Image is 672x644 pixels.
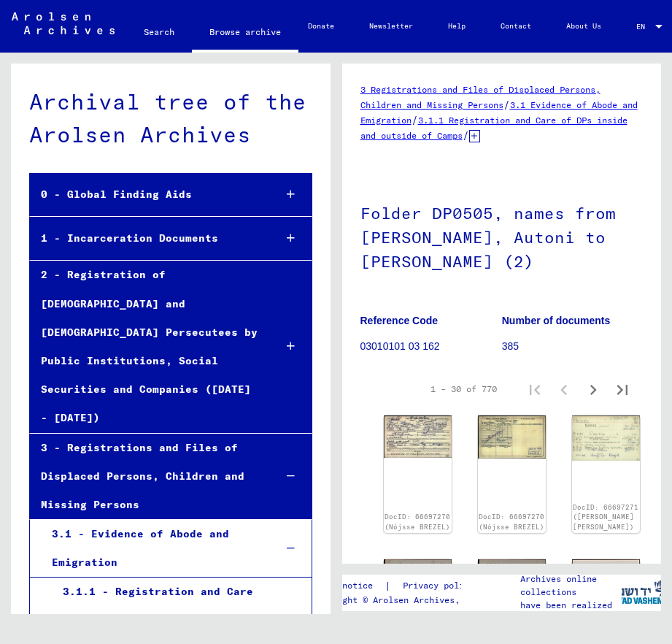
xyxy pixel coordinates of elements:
[30,224,263,253] div: 1 - Incarceration Documents
[12,12,115,34] img: Arolsen_neg.svg
[412,113,418,126] span: /
[608,375,637,404] button: Last page
[312,594,492,607] p: Copyright © Arolsen Archives, 2021
[549,375,579,404] button: Previous page
[478,415,546,459] img: 002.jpg
[614,574,669,610] img: yv_logo.png
[352,9,430,44] a: Newsletter
[360,339,501,354] p: 03010101 03 162
[479,513,544,531] a: DocID: 66697270 (Nójsse BREZEL)
[391,578,492,594] a: Privacy policy
[30,180,263,209] div: 0 - Global Finding Aids
[520,559,621,599] p: The Arolsen Archives online collections
[430,383,497,396] div: 1 – 30 of 770
[385,513,450,531] a: DocID: 66697270 (Nójsse BREZEL)
[30,261,263,432] div: 2 - Registration of [DEMOGRAPHIC_DATA] and [DEMOGRAPHIC_DATA] Persecutees by Public Institutions,...
[502,315,611,326] b: Number of documents
[29,85,312,151] div: Archival tree of the Arolsen Archives
[549,9,619,44] a: About Us
[579,375,608,404] button: Next page
[573,503,638,531] a: DocID: 66697271 ([PERSON_NAME] [PERSON_NAME])
[483,9,549,44] a: Contact
[312,578,492,594] div: |
[192,15,298,53] a: Browse archive
[290,9,352,44] a: Donate
[126,15,192,50] a: Search
[360,115,627,141] a: 3.1.1 Registration and Care of DPs inside and outside of Camps
[30,434,263,520] div: 3 - Registrations and Files of Displaced Persons, Children and Missing Persons
[384,415,452,459] img: 001.jpg
[41,520,263,577] div: 3.1 - Evidence of Abode and Emigration
[520,375,549,404] button: First page
[360,315,439,326] b: Reference Code
[502,339,643,354] p: 385
[463,129,469,142] span: /
[430,9,483,44] a: Help
[360,84,600,110] a: 3 Registrations and Files of Displaced Persons, Children and Missing Persons
[572,415,640,461] img: 001.jpg
[503,98,510,111] span: /
[312,578,385,594] a: Legal notice
[520,599,621,625] p: have been realized in partnership with
[636,23,652,31] span: EN
[360,180,644,292] h1: Folder DP0505, names from [PERSON_NAME], Autoni to [PERSON_NAME] (2)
